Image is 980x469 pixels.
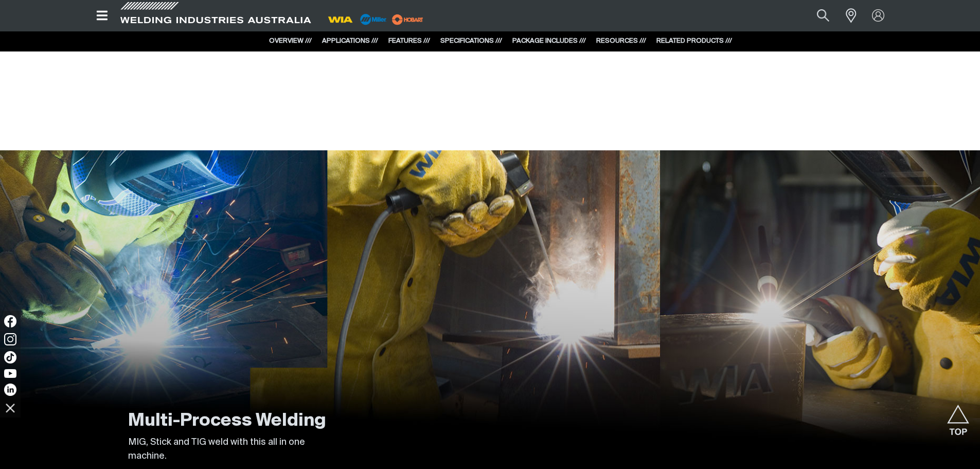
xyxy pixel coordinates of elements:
img: TikTok [4,351,16,363]
img: LinkedIn [4,384,16,396]
img: Facebook [4,315,16,327]
a: RELATED PRODUCTS /// [656,38,732,44]
a: miller [389,15,426,23]
img: miller [389,12,426,27]
button: Scroll to top [947,405,970,428]
img: hide socials [2,399,19,416]
p: MIG, Stick and TIG weld with this all in one machine. [128,436,334,463]
input: Product name or item number... [792,4,840,27]
a: SPECIFICATIONS /// [440,38,502,44]
a: APPLICATIONS /// [322,38,378,44]
a: OVERVIEW /// [269,38,312,44]
a: RESOURCES /// [596,38,646,44]
a: FEATURES /// [388,38,430,44]
img: Instagram [4,333,16,345]
img: YouTube [4,369,16,378]
button: Search products [806,4,841,27]
a: PACKAGE INCLUDES /// [512,38,586,44]
strong: Multi-Process Welding [128,412,326,430]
